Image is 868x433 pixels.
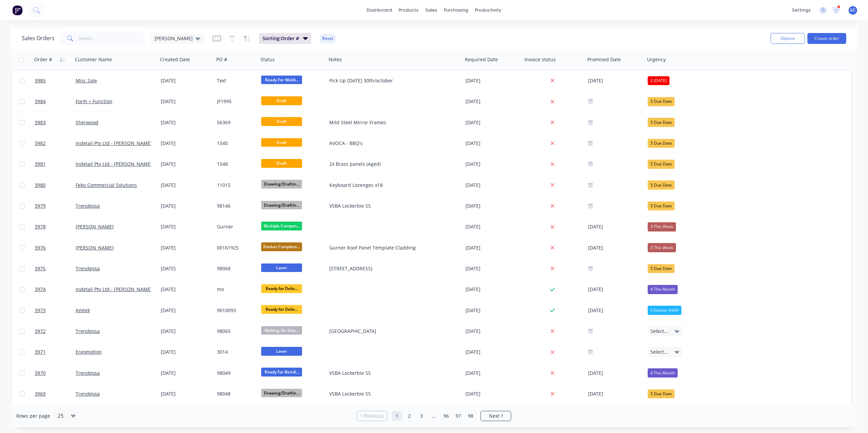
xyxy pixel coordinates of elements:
a: 3975 [35,258,76,279]
span: Draft [261,96,302,105]
div: [DATE] [465,328,520,335]
a: 3969 [35,384,76,404]
a: 3970 [35,363,76,383]
div: 1548 [217,161,254,167]
div: [DATE] [161,286,211,293]
div: Keyboard Lozenges x18 [329,182,454,189]
a: Page 96 [441,411,451,421]
span: 3982 [35,140,46,147]
span: 3972 [35,328,46,335]
div: [DATE] [161,265,211,272]
a: Page 97 [453,411,463,421]
a: 3978 [35,216,76,237]
span: 3969 [35,390,46,397]
div: [DATE] [161,328,211,335]
div: Mild Steel Mirror Frames [329,119,454,126]
div: 3 This Week [648,243,676,252]
div: [DATE] [588,223,642,231]
div: [DATE] [465,77,520,84]
a: 3974 [35,279,76,300]
a: Next page [481,413,511,419]
div: [DATE] [465,244,520,251]
a: Feko Commercial Solutions [76,182,137,188]
div: [DATE] [465,119,520,126]
span: Ready For Bendi... [261,368,302,376]
a: Trendgosa [76,328,100,334]
div: 98068 [217,265,254,272]
span: 3981 [35,161,46,167]
span: Draft [261,117,302,126]
div: AVOCA - BBQ's [329,140,454,147]
div: [DATE] [588,306,642,315]
div: [DATE] [465,390,520,397]
div: [DATE] [465,370,520,376]
div: 5 Due Date [648,389,675,398]
div: 5 Due Date [648,264,675,273]
div: 98049 [217,370,254,376]
div: Pick Up [DATE] 30th/october [329,77,454,84]
a: Misc Sale [76,77,97,84]
button: Create order [807,33,846,44]
div: [DATE] [465,98,520,105]
span: Draft [261,138,302,147]
a: 3971 [35,342,76,362]
div: JF1995 [217,98,254,105]
a: 3983 [35,112,76,133]
a: 3981 [35,154,76,174]
span: 3978 [35,223,46,230]
a: Page 1 is your current page [392,411,402,421]
span: 3974 [35,286,46,293]
div: Invoice status [524,56,556,63]
span: GC [850,7,856,13]
a: 3984 [35,91,76,112]
span: Previous [364,413,383,419]
div: 9010093 [217,307,254,314]
button: Options [771,33,805,44]
div: 1540 [217,140,254,147]
div: 4 This Month [648,285,678,294]
span: Laser [261,347,302,355]
a: 3985 [35,70,76,91]
div: [DATE] [465,286,520,293]
div: [DATE] [161,119,211,126]
span: Ready for Deliv... [261,284,302,293]
span: 3976 [35,244,46,251]
a: Sherwood [76,119,98,126]
div: 2x Brass panels (Aged) [329,161,454,167]
div: 5 Due Date [648,202,675,210]
div: [DATE] [161,370,211,376]
div: 00161925 [217,244,254,251]
a: Indetail Pty Ltd - [PERSON_NAME] [76,286,152,292]
div: Customer Name [75,56,112,63]
div: PO # [216,56,227,63]
div: [DATE] [465,349,520,355]
a: Page 98 [465,411,476,421]
span: Rows per page [16,413,50,419]
div: [STREET_ADDRESS] [329,265,454,272]
a: 3980 [35,175,76,195]
div: 0 Deliver ASAP [648,306,681,315]
div: [DATE] [465,223,520,230]
a: Page 3 [416,411,427,421]
div: 3014 [217,349,254,355]
a: Trendgosa [76,370,100,376]
span: Select... [650,328,668,335]
div: productivity [472,5,505,15]
div: Promised Date [587,56,621,63]
div: [DATE] [161,140,211,147]
span: Ready for Deliv... [261,305,302,314]
div: [DATE] [161,182,211,189]
div: [DATE] [161,390,211,397]
div: Gurner [217,223,254,230]
span: Laser [261,263,302,272]
div: mo [217,286,254,293]
div: [DATE] [161,307,211,314]
span: 3983 [35,119,46,126]
a: 3972 [35,321,76,341]
span: Select... [650,349,668,355]
img: Factory [12,5,22,15]
span: Sorting: Order # [263,35,299,42]
a: Jump forward [429,411,439,421]
button: Sorting:Order # [259,33,311,44]
div: purchasing [441,5,472,15]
